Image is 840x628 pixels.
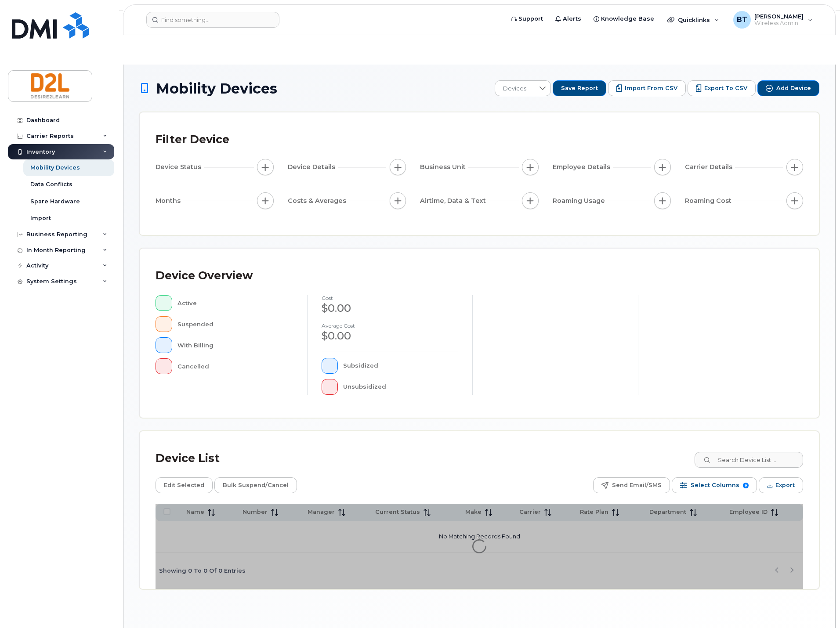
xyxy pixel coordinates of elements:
[704,84,747,92] span: Export to CSV
[177,337,293,353] div: With Billing
[288,162,338,172] span: Device Details
[156,81,277,96] span: Mobility Devices
[164,479,204,492] span: Edit Selected
[177,295,293,311] div: Active
[672,477,757,493] button: Select Columns 9
[322,295,459,301] h4: cost
[343,358,458,374] div: Subsidized
[156,477,213,493] button: Edit Selected
[553,80,606,96] button: Save Report
[776,84,811,92] span: Add Device
[156,264,253,287] div: Device Overview
[288,196,349,206] span: Costs & Averages
[561,84,598,92] span: Save Report
[177,358,293,374] div: Cancelled
[223,479,289,492] span: Bulk Suspend/Cancel
[759,477,803,493] button: Export
[625,84,677,92] span: Import from CSV
[553,196,608,206] span: Roaming Usage
[593,477,670,493] button: Send Email/SMS
[156,447,220,470] div: Device List
[322,323,459,328] h4: Average cost
[608,80,686,96] button: Import from CSV
[612,479,662,492] span: Send Email/SMS
[691,479,739,492] span: Select Columns
[156,196,183,206] span: Months
[156,128,229,151] div: Filter Device
[156,162,204,172] span: Device Status
[420,196,489,206] span: Airtime, Data & Text
[757,80,819,96] button: Add Device
[322,301,459,316] div: $0.00
[322,328,459,343] div: $0.00
[688,80,756,96] button: Export to CSV
[495,81,534,97] span: Devices
[177,316,293,332] div: Suspended
[685,196,734,206] span: Roaming Cost
[553,162,613,172] span: Employee Details
[214,477,297,493] button: Bulk Suspend/Cancel
[420,162,468,172] span: Business Unit
[775,479,795,492] span: Export
[685,162,735,172] span: Carrier Details
[743,483,749,488] span: 9
[343,379,458,395] div: Unsubsidized
[695,452,803,468] input: Search Device List ...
